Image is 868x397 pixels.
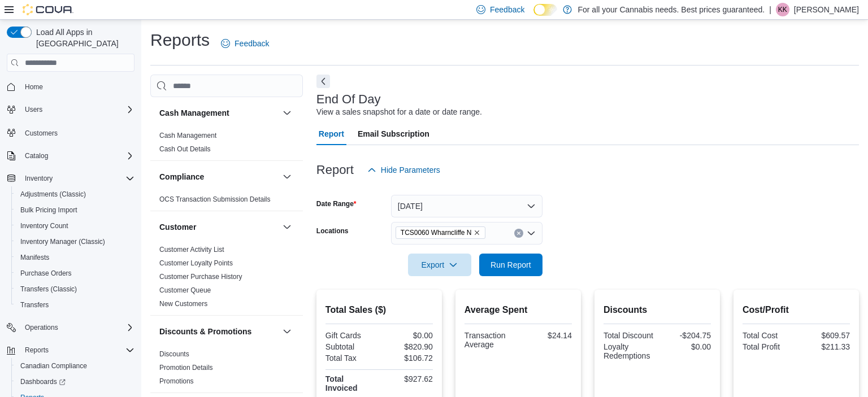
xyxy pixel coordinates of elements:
[159,259,233,267] a: Customer Loyalty Points
[159,107,278,119] button: Cash Management
[20,321,63,334] button: Operations
[280,220,294,234] button: Customer
[769,3,771,16] p: |
[325,354,377,363] div: Total Tax
[20,221,68,230] span: Inventory Count
[159,273,242,281] a: Customer Purchase History
[150,29,210,51] h1: Reports
[11,297,139,313] button: Transfers
[11,265,139,281] button: Purchase Orders
[474,229,480,236] button: Remove TCS0060 Wharncliffe N from selection in this group
[11,202,139,218] button: Bulk Pricing Import
[401,227,472,238] span: TCS0060 Wharncliffe N
[159,286,211,295] span: Customer Queue
[16,219,134,233] span: Inventory Count
[2,124,139,141] button: Customers
[2,342,139,358] button: Reports
[159,171,204,182] h3: Compliance
[159,363,213,372] span: Promotion Details
[20,103,134,116] span: Users
[381,164,440,176] span: Hide Parameters
[16,251,54,264] a: Manifests
[25,151,48,160] span: Catalog
[491,259,531,271] span: Run Report
[16,187,134,201] span: Adjustments (Classic)
[20,125,134,139] span: Customers
[25,174,53,183] span: Inventory
[743,342,794,351] div: Total Profit
[20,321,134,334] span: Operations
[159,171,278,182] button: Compliance
[159,364,213,372] a: Promotion Details
[159,300,207,308] a: New Customers
[16,203,82,217] a: Bulk Pricing Import
[159,107,229,119] h3: Cash Management
[16,187,90,201] a: Adjustments (Classic)
[280,170,294,184] button: Compliance
[20,237,105,246] span: Inventory Manager (Classic)
[16,298,53,312] a: Transfers
[159,350,189,358] a: Discounts
[604,342,655,360] div: Loyalty Redemptions
[465,303,572,317] h2: Average Spent
[396,226,486,239] span: TCS0060 Wharncliffe N
[527,229,536,238] button: Open list of options
[659,342,711,351] div: $0.00
[2,320,139,335] button: Operations
[316,163,354,177] h3: Report
[2,102,139,117] button: Users
[316,106,482,118] div: View a sales snapshot for a date or date range.
[16,251,134,264] span: Manifests
[381,331,433,340] div: $0.00
[216,32,274,55] a: Feedback
[408,254,471,276] button: Export
[743,331,794,340] div: Total Cost
[465,331,516,349] div: Transaction Average
[159,245,224,254] span: Customer Activity List
[2,78,139,95] button: Home
[16,203,134,217] span: Bulk Pricing Import
[20,149,53,163] button: Catalog
[159,221,196,233] h3: Customer
[20,253,49,262] span: Manifests
[11,281,139,297] button: Transfers (Classic)
[20,80,134,94] span: Home
[150,193,303,211] div: Compliance
[11,186,139,202] button: Adjustments (Classic)
[25,105,42,114] span: Users
[415,254,465,276] span: Export
[798,331,850,340] div: $609.57
[16,359,92,373] a: Canadian Compliance
[16,267,134,280] span: Purchase Orders
[159,326,251,337] h3: Discounts & Promotions
[25,323,58,332] span: Operations
[490,4,524,15] span: Feedback
[20,269,72,278] span: Purchase Orders
[159,145,211,153] a: Cash Out Details
[235,38,269,49] span: Feedback
[776,3,789,16] div: Kate Kerschner
[514,229,523,238] button: Clear input
[11,218,139,234] button: Inventory Count
[363,159,445,181] button: Hide Parameters
[280,106,294,120] button: Cash Management
[16,219,73,233] a: Inventory Count
[381,342,433,351] div: $820.90
[20,172,134,185] span: Inventory
[20,126,62,140] a: Customers
[159,377,194,385] a: Promotions
[280,325,294,338] button: Discounts & Promotions
[794,3,859,16] p: [PERSON_NAME]
[11,234,139,250] button: Inventory Manager (Classic)
[16,235,110,248] a: Inventory Manager (Classic)
[316,93,381,106] h3: End Of Day
[159,326,278,337] button: Discounts & Promotions
[319,123,344,145] span: Report
[659,331,711,340] div: -$204.75
[316,199,357,208] label: Date Range
[16,375,70,389] a: Dashboards
[16,282,134,296] span: Transfers (Classic)
[159,350,189,359] span: Discounts
[32,27,134,49] span: Load All Apps in [GEOGRAPHIC_DATA]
